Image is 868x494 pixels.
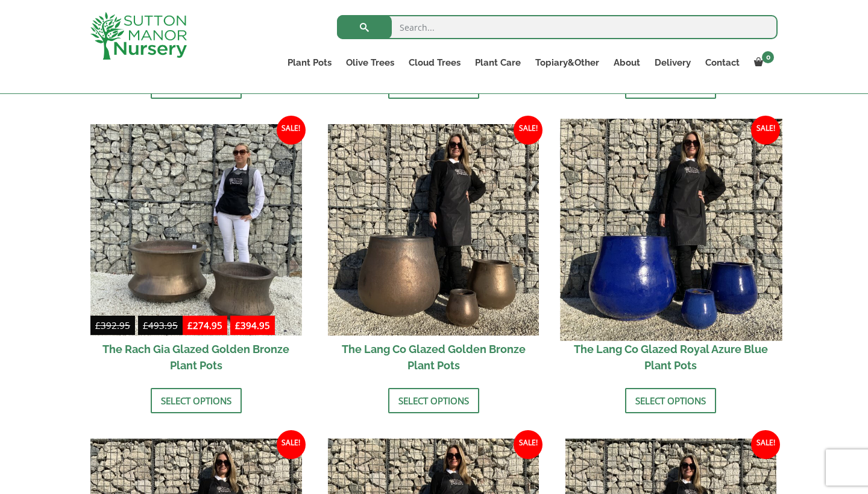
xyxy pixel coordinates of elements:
span: £ [187,319,193,331]
span: £ [143,319,148,331]
img: The Lang Co Glazed Golden Bronze Plant Pots [328,124,539,336]
del: - [90,318,183,336]
a: Select options for “The Lang Co Glazed Golden Bronze Plant Pots” [388,388,479,413]
a: Olive Trees [339,54,401,71]
a: Cloud Trees [401,54,468,71]
a: Topiary&Other [528,54,606,71]
a: Contact [698,54,747,71]
bdi: 274.95 [187,319,222,331]
h2: The Rach Gia Glazed Golden Bronze Plant Pots [90,336,302,379]
a: Sale! The Lang Co Glazed Golden Bronze Plant Pots [328,124,539,379]
a: Select options for “The Lang Co Glazed Royal Azure Blue Plant Pots” [625,388,716,413]
span: Sale! [277,116,306,145]
h2: The Lang Co Glazed Royal Azure Blue Plant Pots [565,336,777,379]
span: Sale! [751,116,780,145]
span: £ [235,319,241,331]
a: Sale! The Lang Co Glazed Royal Azure Blue Plant Pots [565,124,777,379]
a: Plant Care [468,54,528,71]
a: 0 [747,54,778,71]
h2: The Lang Co Glazed Golden Bronze Plant Pots [328,336,539,379]
bdi: 392.95 [95,319,130,331]
span: 0 [762,51,774,63]
a: Plant Pots [280,54,339,71]
span: £ [95,319,101,331]
a: Sale! £392.95-£493.95 £274.95-£394.95 The Rach Gia Glazed Golden Bronze Plant Pots [90,124,302,379]
a: Select options for “The Rach Gia Glazed Golden Bronze Plant Pots” [151,388,242,413]
span: Sale! [277,430,306,459]
bdi: 394.95 [235,319,270,331]
a: Delivery [647,54,698,71]
span: Sale! [751,430,780,459]
a: About [606,54,647,71]
bdi: 493.95 [143,319,178,331]
span: Sale! [514,430,542,459]
input: Search... [337,15,778,39]
ins: - [183,318,275,336]
img: The Lang Co Glazed Royal Azure Blue Plant Pots [560,119,782,340]
img: The Rach Gia Glazed Golden Bronze Plant Pots [90,124,302,336]
span: Sale! [514,116,542,145]
img: logo [90,12,187,60]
